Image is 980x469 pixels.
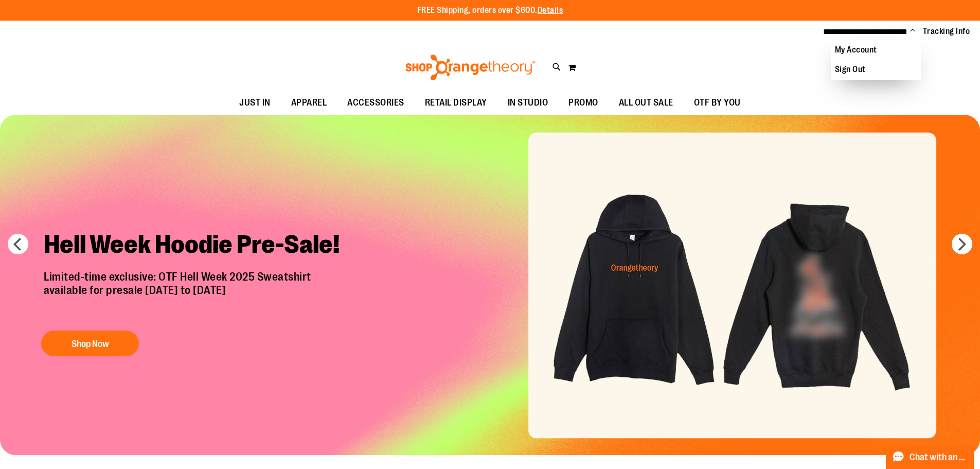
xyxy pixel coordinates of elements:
[910,453,968,462] span: Chat with an Expert
[952,234,972,254] button: next
[36,221,358,270] h2: Hell Week Hoodie Pre-Sale!
[239,91,271,114] span: JUST IN
[347,91,404,114] span: ACCESSORIES
[923,26,970,37] a: Tracking Info
[417,5,563,16] p: FREE Shipping, orders over $600.
[41,331,139,356] button: Shop Now
[425,91,487,114] span: RETAIL DISPLAY
[910,26,915,37] button: Account menu
[508,91,548,114] span: IN STUDIO
[538,6,563,15] a: Details
[831,60,921,79] a: Sign Out
[291,91,327,114] span: APPAREL
[404,55,537,80] img: Shop Orangetheory
[886,445,974,469] button: Chat with an Expert
[694,91,741,114] span: OTF BY YOU
[619,91,673,114] span: ALL OUT SALE
[831,40,921,60] a: My Account
[36,270,358,321] p: Limited-time exclusive: OTF Hell Week 2025 Sweatshirt available for presale [DATE] to [DATE]
[36,221,358,362] a: Hell Week Hoodie Pre-Sale! Limited-time exclusive: OTF Hell Week 2025 Sweatshirtavailable for pre...
[8,234,28,254] button: prev
[568,91,598,114] span: PROMO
